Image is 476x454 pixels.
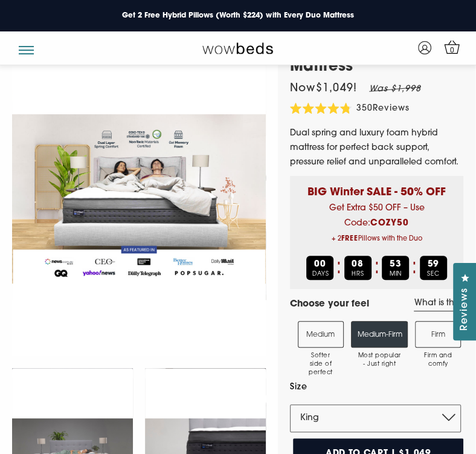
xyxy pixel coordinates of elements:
[446,45,458,57] span: 0
[369,85,421,94] em: Was $1,998
[299,176,455,201] p: BIG Winter SALE - 50% OFF
[299,204,455,247] span: Get Extra $50 OFF – Use Code:
[414,298,463,312] a: What is this?
[420,256,447,280] div: SEC
[306,256,333,280] div: DAYS
[390,260,402,269] b: 53
[351,321,408,348] label: Medium-Firm
[358,352,401,369] span: Most popular - Just right
[356,104,373,113] span: 350
[202,42,273,54] img: Wow Beds Logo
[427,260,439,269] b: 59
[314,260,326,269] b: 00
[304,352,337,377] span: Softer side of perfect
[299,232,455,247] span: + 2 Pillows with the Duo
[370,219,409,228] b: COZY50
[442,37,463,58] a: 0
[344,256,371,280] div: HRS
[372,104,409,113] span: Reviews
[422,352,454,369] span: Firm and comfy
[415,321,461,348] label: Firm
[382,256,409,280] div: MIN
[457,288,473,331] span: Reviews
[352,260,364,269] b: 08
[290,380,462,395] label: Size
[290,102,410,116] div: 350Reviews
[112,8,363,24] a: Get 2 Free Hybrid Pillows (Worth $224) with Every Duo Mattress
[341,236,358,242] b: FREE
[290,83,358,94] span: Now $1,049 !
[298,321,344,348] label: Medium
[290,298,369,312] h4: Choose your feel
[290,129,458,167] span: Dual spring and luxury foam hybrid mattress for perfect back support, pressure relief and unparal...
